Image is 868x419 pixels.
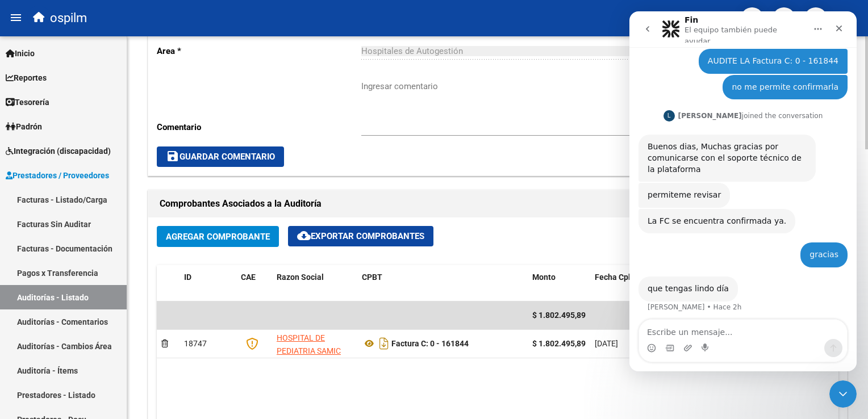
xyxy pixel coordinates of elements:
[6,47,35,60] span: Inicio
[629,11,857,371] iframe: Intercom live chat
[160,195,836,213] h1: Comprobantes Asociados a la Auditoría
[166,152,275,162] span: Guardar Comentario
[6,169,109,182] span: Prestadores / Proveedores
[184,339,207,348] span: 18747
[6,120,42,133] span: Padrón
[157,226,279,247] button: Agregar Comprobante
[532,339,586,348] strong: $ 1.802.495,89
[157,45,361,57] p: Area *
[6,145,111,157] span: Integración (discapacidad)
[391,339,469,348] strong: Factura C: 0 - 161844
[532,273,556,282] span: Monto
[166,149,180,163] mat-icon: save
[362,273,382,282] span: CPBT
[6,96,49,108] span: Tesorería
[180,265,236,303] datatable-header-cell: ID
[241,273,256,282] span: CAE
[50,6,87,31] span: ospilm
[361,46,463,56] span: Hospitales de Autogestión
[277,273,324,282] span: Razon Social
[297,231,424,241] span: Exportar Comprobantes
[377,334,391,353] i: Descargar documento
[297,229,311,242] mat-icon: cloud_download
[288,226,433,246] button: Exportar Comprobantes
[157,121,361,133] p: Comentario
[357,265,528,303] datatable-header-cell: CPBT
[532,311,586,320] span: $ 1.802.495,89
[236,265,272,303] datatable-header-cell: CAE
[595,273,636,282] span: Fecha Cpbt
[829,380,857,408] iframe: Intercom live chat
[528,265,590,303] datatable-header-cell: Monto
[272,265,357,303] datatable-header-cell: Razon Social
[184,273,191,282] span: ID
[166,232,270,242] span: Agregar Comprobante
[590,265,653,303] datatable-header-cell: Fecha Cpbt
[9,11,23,24] mat-icon: menu
[595,339,618,348] span: [DATE]
[277,333,341,381] span: HOSPITAL DE PEDIATRIA SAMIC "PROFESOR [PERSON_NAME]"
[6,72,47,84] span: Reportes
[157,146,284,167] button: Guardar Comentario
